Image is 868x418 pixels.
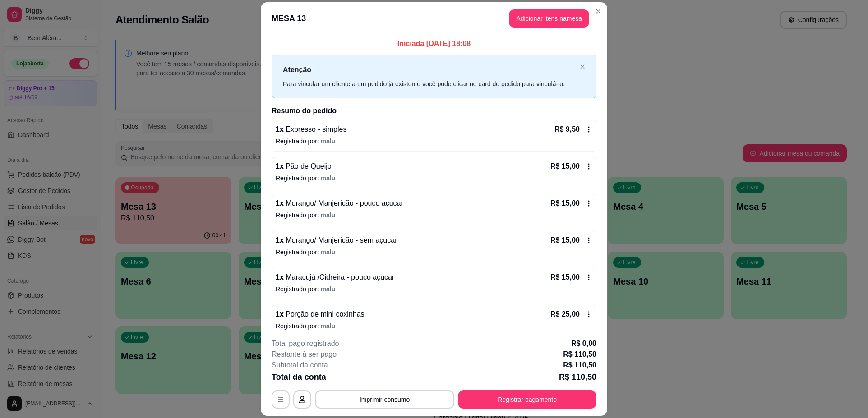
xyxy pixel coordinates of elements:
span: malu [321,138,336,145]
p: R$ 15,00 [550,272,580,283]
p: 1 x [276,272,394,283]
p: Iniciada [DATE] 18:08 [272,38,596,49]
span: Pão de Queijo [284,162,332,170]
p: R$ 15,00 [550,198,580,209]
span: Expresso - simples [284,125,347,133]
p: R$ 9,50 [554,124,580,135]
span: malu [321,322,336,330]
span: Morango/ Manjericão - sem açucar [284,236,397,244]
p: Restante à ser pago [272,349,337,360]
h2: Resumo do pedido [272,106,596,116]
span: Morango/ Manjericão - pouco açucar [284,199,403,207]
p: Total pago registrado [272,338,339,349]
span: Porção de mini coxinhas [284,310,365,318]
button: Close [591,4,605,18]
p: R$ 110,50 [563,349,596,360]
p: Registrado por: [276,211,592,220]
button: Registrar pagamento [458,390,596,409]
span: malu [321,175,336,182]
div: Para vincular um cliente a um pedido já existente você pode clicar no card do pedido para vinculá... [283,79,576,89]
button: Adicionar itens namesa [509,9,589,28]
button: close [580,64,585,70]
p: 1 x [276,235,397,246]
p: R$ 110,50 [563,360,596,371]
p: 1 x [276,161,332,172]
p: R$ 25,00 [550,309,580,320]
span: malu [321,248,336,256]
p: Registrado por: [276,322,592,331]
span: Maracujá /Cidreira - pouco açucar [284,273,394,281]
p: 1 x [276,124,346,135]
p: Registrado por: [276,137,592,146]
p: R$ 0,00 [571,338,596,349]
p: R$ 15,00 [550,235,580,246]
p: Registrado por: [276,174,592,183]
p: Total da conta [272,371,326,383]
button: Imprimir consumo [315,390,454,409]
p: R$ 15,00 [550,161,580,172]
span: malu [321,211,336,219]
p: Registrado por: [276,248,592,257]
p: 1 x [276,309,365,320]
p: 1 x [276,198,403,209]
p: Subtotal da conta [272,360,328,371]
header: MESA 13 [261,2,607,35]
p: Atenção [283,64,576,75]
p: Registrado por: [276,285,592,294]
p: R$ 110,50 [559,371,596,383]
span: malu [321,285,336,293]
